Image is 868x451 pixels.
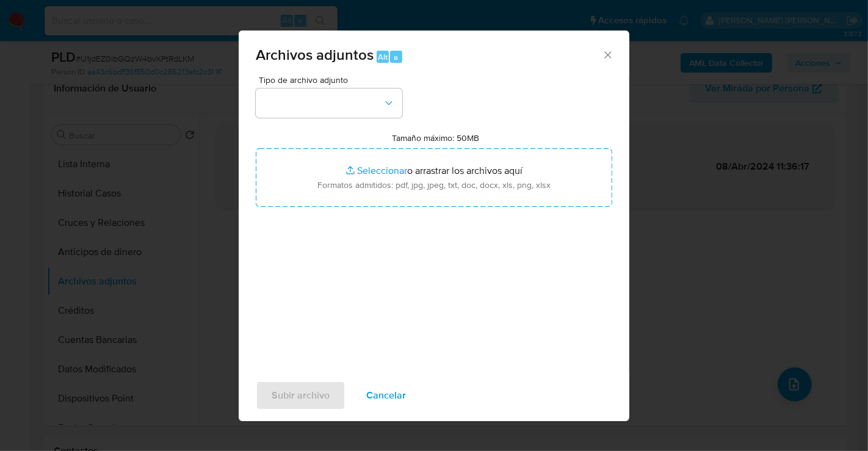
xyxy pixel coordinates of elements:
[259,76,405,84] span: Tipo de archivo adjunto
[392,132,480,143] label: Tamaño máximo: 50MB
[350,381,422,410] button: Cancelar
[378,51,388,63] span: Alt
[256,44,374,65] span: Archivos adjuntos
[366,382,406,409] span: Cancelar
[394,51,398,63] span: a
[602,49,613,60] button: Cerrar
